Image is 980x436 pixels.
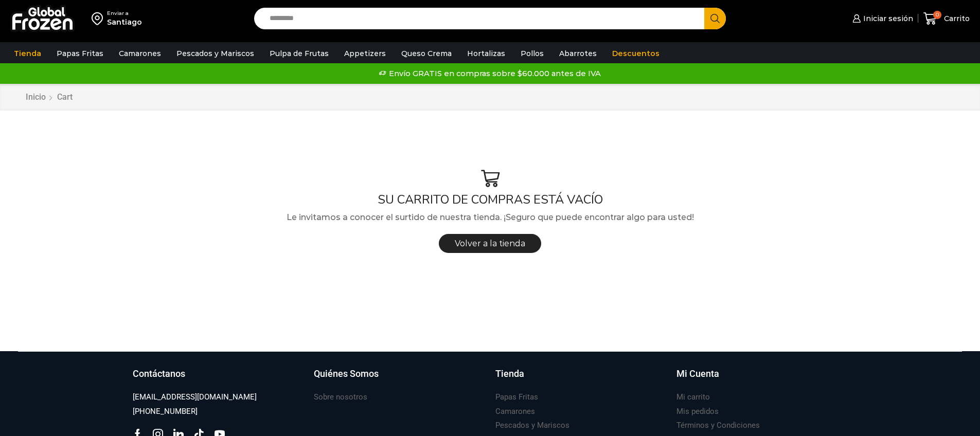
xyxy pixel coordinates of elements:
[850,8,913,29] a: Iniciar sesión
[495,420,569,431] h3: Pescados y Mariscos
[396,44,457,63] a: Queso Crema
[861,13,913,24] span: Iniciar sesión
[51,44,109,63] a: Papas Fritas
[314,392,367,403] h3: Sobre nosotros
[314,390,367,404] a: Sobre nosotros
[495,390,538,404] a: Papas Fritas
[107,10,142,17] div: Enviar a
[676,367,848,391] a: Mi Cuenta
[676,392,710,403] h3: Mi carrito
[171,44,259,63] a: Pescados y Mariscos
[107,17,142,27] div: Santiago
[264,44,334,63] a: Pulpa de Frutas
[455,239,525,248] span: Volver a la tienda
[133,367,185,380] h3: Contáctanos
[57,92,73,102] span: Cart
[515,44,549,63] a: Pollos
[18,192,962,207] h1: SU CARRITO DE COMPRAS ESTÁ VACÍO
[462,44,510,63] a: Hortalizas
[9,44,46,63] a: Tienda
[495,406,535,417] h3: Camarones
[314,367,485,391] a: Quiénes Somos
[941,13,970,24] span: Carrito
[133,367,304,391] a: Contáctanos
[495,367,524,380] h3: Tienda
[676,420,760,431] h3: Términos y Condiciones
[933,11,941,19] span: 0
[554,44,602,63] a: Abarrotes
[495,405,535,419] a: Camarones
[676,419,760,432] a: Términos y Condiciones
[133,392,257,403] h3: [EMAIL_ADDRESS][DOMAIN_NAME]
[92,10,107,27] img: address-field-icon.svg
[704,8,726,29] button: Search button
[495,392,538,403] h3: Papas Fritas
[676,390,710,404] a: Mi carrito
[676,367,719,380] h3: Mi Cuenta
[133,406,198,417] h3: [PHONE_NUMBER]
[495,367,667,391] a: Tienda
[314,367,379,380] h3: Quiénes Somos
[676,405,719,419] a: Mis pedidos
[25,92,46,103] a: Inicio
[495,419,569,432] a: Pescados y Mariscos
[133,405,198,419] a: [PHONE_NUMBER]
[114,44,166,63] a: Camarones
[339,44,391,63] a: Appetizers
[133,390,257,404] a: [EMAIL_ADDRESS][DOMAIN_NAME]
[923,7,970,31] a: 0 Carrito
[18,211,962,224] p: Le invitamos a conocer el surtido de nuestra tienda. ¡Seguro que puede encontrar algo para usted!
[439,234,541,253] a: Volver a la tienda
[676,406,719,417] h3: Mis pedidos
[607,44,665,63] a: Descuentos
